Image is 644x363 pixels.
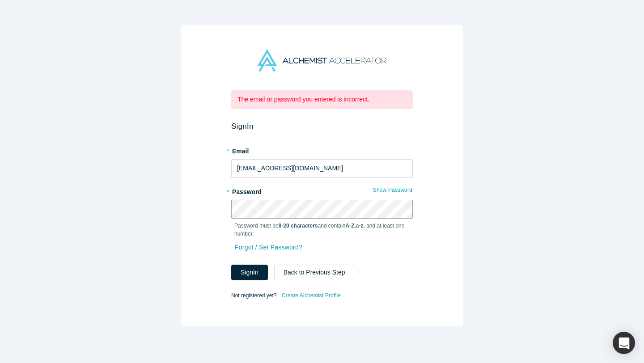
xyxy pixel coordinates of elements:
[231,144,413,156] label: Email
[231,292,276,298] span: Not registered yet?
[373,184,413,196] button: Show Password
[346,223,355,229] strong: A-Z
[234,222,410,238] p: Password must be and contain , , and at least one number.
[231,184,413,197] label: Password
[231,122,413,131] h2: Sign In
[234,240,303,255] a: Forgot / Set Password?
[274,265,355,280] button: Back to Previous Step
[231,265,268,280] button: SignIn
[258,50,386,72] img: Alchemist Accelerator Logo
[356,223,364,229] strong: a-z
[237,95,407,104] p: The email or password you entered is incorrect.
[279,223,318,229] strong: 8-20 characters
[281,290,341,301] a: Create Alchemist Profile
